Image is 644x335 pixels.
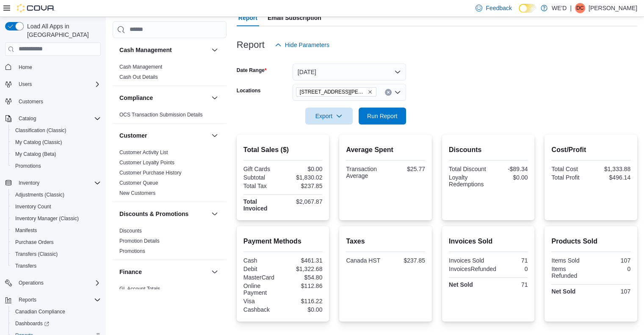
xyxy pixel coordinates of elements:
div: Cash Management [113,62,227,86]
div: $496.14 [593,174,630,181]
button: Inventory [2,177,104,189]
button: Discounts & Promotions [210,209,220,219]
button: Promotions [8,160,104,172]
a: Home [15,62,36,72]
div: Items Refunded [551,266,589,279]
span: Inventory Manager (Classic) [15,215,79,222]
button: Clear input [385,89,392,96]
div: Canada HST [346,257,384,264]
a: Transfers (Classic) [12,249,61,259]
a: Dashboards [12,318,53,329]
a: Promotions [119,248,145,254]
div: $25.77 [387,166,425,172]
a: Promotions [12,161,44,171]
button: Catalog [15,114,39,124]
h2: Payment Methods [243,236,323,246]
button: Hide Parameters [271,36,333,53]
div: Loyalty Redemptions [449,174,486,188]
div: MasterCard [243,274,281,281]
span: Transfers [12,261,101,271]
span: 205 Quigley Rd #5 [296,87,376,97]
a: Cash Management [119,64,162,70]
button: Classification (Classic) [8,125,104,136]
span: Manifests [12,225,101,235]
div: 71 [490,257,528,264]
p: WE'D [552,3,567,13]
div: $1,322.68 [285,266,322,272]
div: 107 [593,257,630,264]
button: My Catalog (Classic) [8,136,104,148]
span: Purchase Orders [12,237,101,247]
button: Inventory Manager (Classic) [8,213,104,224]
span: GL Account Totals [119,285,160,292]
div: Invoices Sold [449,257,486,264]
p: [PERSON_NAME] [589,3,637,13]
span: Inventory Manager (Classic) [12,213,101,224]
div: Cash [243,257,281,264]
a: Manifests [12,225,40,235]
span: Reports [19,296,36,303]
button: [DATE] [293,64,406,80]
button: Reports [15,295,40,305]
div: Online Payment [243,282,281,296]
button: Users [2,78,104,90]
span: My Catalog (Classic) [12,137,101,147]
span: Classification (Classic) [12,125,101,136]
span: Canadian Compliance [15,308,65,315]
strong: Total Invoiced [243,198,268,212]
span: Promotions [15,163,41,169]
div: Total Profit [551,174,589,181]
button: Adjustments (Classic) [8,189,104,201]
div: $116.22 [285,298,322,305]
div: 71 [490,281,528,288]
span: Cash Management [119,64,162,70]
button: Home [2,61,104,73]
div: Customer [113,147,227,202]
div: -$89.34 [490,166,528,172]
div: $1,333.88 [593,166,630,172]
button: Discounts & Promotions [119,210,208,218]
div: Compliance [113,110,227,123]
div: $237.85 [387,257,425,264]
div: $0.00 [285,166,322,172]
span: Users [19,81,32,88]
span: Promotion Details [119,238,160,244]
span: Dark Mode [519,13,519,13]
div: $237.85 [285,183,322,189]
div: $1,830.02 [285,174,322,181]
label: Locations [237,87,261,94]
h2: Invoices Sold [449,236,528,246]
span: Inventory Count [12,202,101,212]
span: Report [238,9,257,26]
a: Promotion Details [119,238,160,244]
button: Remove 205 Quigley Rd #5 from selection in this group [368,89,373,94]
div: Total Discount [449,166,486,172]
button: Finance [210,267,220,277]
button: Compliance [119,94,208,102]
div: Visa [243,298,281,305]
button: Canadian Compliance [8,306,104,318]
div: Items Sold [551,257,589,264]
div: $0.00 [285,306,322,313]
span: [STREET_ADDRESS][PERSON_NAME] [300,88,366,96]
span: Catalog [19,115,36,122]
input: Dark Mode [519,4,536,13]
span: Promotions [119,248,145,255]
button: Users [15,79,35,89]
div: $112.86 [285,282,322,289]
h3: Report [237,40,265,50]
h3: Customer [119,131,147,140]
span: Cash Out Details [119,74,158,80]
span: Transfers [15,263,36,269]
span: Discounts [119,227,142,234]
span: Reports [15,295,101,305]
span: Customer Activity List [119,149,168,156]
span: Catalog [15,114,101,124]
div: Total Cost [551,166,589,172]
h2: Total Sales ($) [243,145,323,155]
a: Classification (Classic) [12,125,70,136]
span: My Catalog (Beta) [12,149,101,159]
span: Export [310,108,348,125]
a: Customer Purchase History [119,170,182,176]
h3: Compliance [119,94,153,102]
